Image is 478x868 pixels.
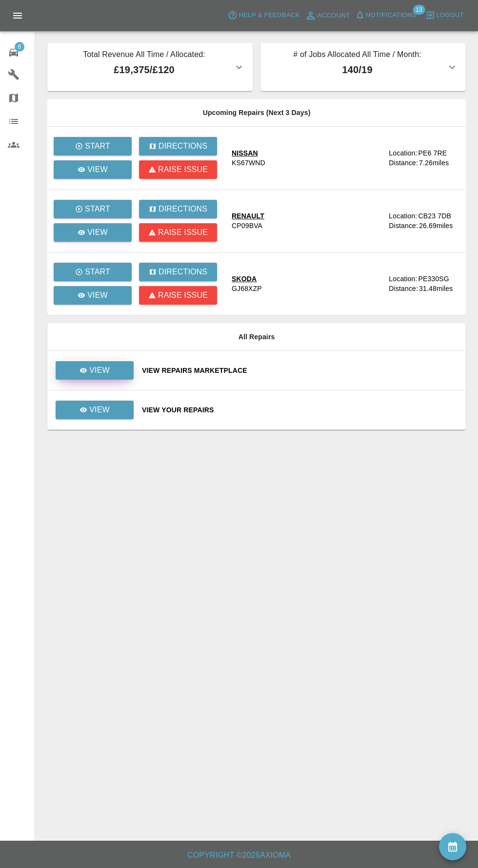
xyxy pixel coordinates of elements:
p: Directions [159,266,207,278]
div: SKODA [232,274,262,284]
p: Directions [159,140,207,152]
button: Raise issue [139,286,217,305]
button: # of Jobs Allocated All Time / Month:140/19 [260,43,466,91]
a: View Repairs Marketplace [142,366,458,375]
p: Raise issue [158,289,208,301]
button: Directions [139,200,217,218]
button: Raise issue [139,223,217,242]
button: Start [54,200,132,218]
button: availability [439,833,466,860]
button: Open drawer [6,4,29,27]
div: Distance: [389,284,418,293]
p: Start [85,140,110,152]
button: Total Revenue All Time / Allocated:£19,375/£120 [47,43,253,91]
div: 7.26 miles [419,158,458,168]
h6: Copyright © 2025 Axioma [8,849,470,862]
button: Directions [139,137,217,155]
p: View [89,404,110,416]
a: View [54,223,132,242]
a: View [55,366,134,374]
a: RENAULTCP09BVA [232,211,381,231]
a: Account [302,8,353,23]
a: NISSANKS67WND [232,148,381,168]
p: £19,375 / £120 [55,62,233,77]
span: Logout [436,10,464,21]
p: Start [85,266,110,278]
button: Help & Feedback [225,8,302,23]
button: Notifications [353,8,419,23]
p: Total Revenue All Time / Allocated: [55,49,233,62]
a: View [55,405,134,413]
div: PE6 7RE [418,148,447,158]
div: Distance: [389,158,418,168]
div: Location: [389,148,417,158]
div: CB23 7DB [418,211,451,221]
p: View [87,164,108,175]
a: View [56,361,134,380]
a: SKODAGJ68XZP [232,274,381,293]
span: 13 [413,5,425,15]
a: Location:PE330SGDistance:31.48miles [389,274,458,293]
span: Notifications [366,10,417,21]
div: PE330SG [418,274,449,284]
div: 31.48 miles [419,284,458,293]
button: Directions [139,263,217,281]
div: Location: [389,211,417,221]
a: View [54,286,132,305]
p: Raise issue [158,164,208,175]
div: GJ68XZP [232,284,262,293]
span: 6 [15,42,24,52]
div: KS67WND [232,158,265,168]
p: Raise issue [158,227,208,238]
p: 140 / 19 [268,62,446,77]
a: View [56,401,134,419]
p: View [89,365,110,376]
button: Logout [423,8,466,23]
p: # of Jobs Allocated All Time / Month: [268,49,446,62]
div: NISSAN [232,148,265,158]
button: Raise issue [139,160,217,179]
div: RENAULT [232,211,264,221]
th: Upcoming Repairs (Next 3 Days) [47,99,466,127]
button: Start [54,263,132,281]
p: Start [85,203,110,215]
div: CP09BVA [232,221,262,231]
p: View [87,289,108,301]
a: View Your Repairs [142,405,458,415]
th: All Repairs [47,323,466,351]
span: Account [318,10,350,21]
div: 26.69 miles [419,221,458,231]
p: View [87,227,108,238]
div: Distance: [389,221,418,231]
div: Location: [389,274,417,284]
a: Location:CB23 7DBDistance:26.69miles [389,211,458,231]
button: Start [54,137,132,155]
a: Location:PE6 7REDistance:7.26miles [389,148,458,168]
p: Directions [159,203,207,215]
a: View [54,160,132,179]
span: Help & Feedback [239,10,299,21]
